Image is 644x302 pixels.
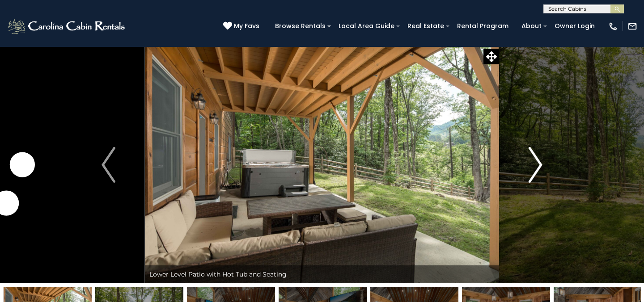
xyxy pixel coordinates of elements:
a: Real Estate [403,19,449,33]
img: arrow [529,147,542,183]
div: Lower Level Patio with Hot Tub and Seating [145,265,499,283]
span: My Favs [234,21,259,31]
img: mail-regular-white.png [627,21,637,31]
img: White-1-2.png [7,17,127,35]
button: Next [499,46,572,283]
a: My Favs [223,21,262,31]
a: Local Area Guide [334,19,399,33]
a: Owner Login [550,19,599,33]
button: Previous [72,46,145,283]
a: About [517,19,546,33]
img: arrow [102,147,115,183]
a: Browse Rentals [271,19,330,33]
img: phone-regular-white.png [608,21,618,31]
a: Rental Program [453,19,513,33]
